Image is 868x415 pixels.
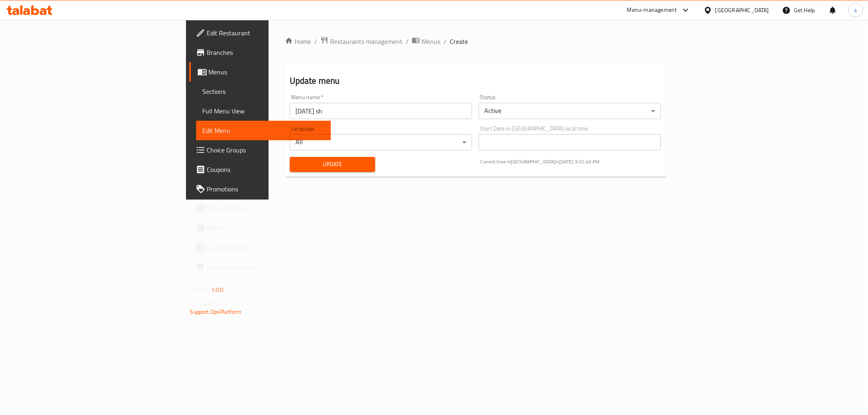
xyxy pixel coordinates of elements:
a: Menu disclaimer [189,199,331,218]
a: Grocery Checklist [189,257,331,277]
a: Edit Menu [196,121,331,140]
input: Please enter Menu name [290,103,472,119]
span: Promotions [207,184,324,194]
div: All [290,134,472,150]
span: Menu disclaimer [207,204,324,213]
div: Active [479,103,661,119]
span: s [854,6,857,15]
a: Promotions [189,179,331,199]
span: Get support on: [190,298,227,309]
a: Edit Restaurant [189,23,331,43]
a: Menus [189,62,331,82]
span: Version: [190,285,210,295]
div: [GEOGRAPHIC_DATA] [715,6,769,15]
span: Create [450,37,468,46]
a: Branches [189,43,331,62]
a: Choice Groups [189,140,331,160]
a: Sections [196,82,331,101]
span: Coupons [207,165,324,174]
span: Grocery Checklist [207,262,324,272]
span: Edit Restaurant [207,28,324,38]
span: Update [296,159,369,169]
span: Menus [422,37,440,46]
a: Menus [412,36,440,47]
span: Coverage Report [207,243,324,252]
a: Coverage Report [189,238,331,257]
span: Upsell [207,223,324,233]
nav: breadcrumb [285,36,666,47]
a: Full Menu View [196,101,331,121]
p: Current time in [GEOGRAPHIC_DATA] is [DATE] 3:02:49 PM [480,158,661,165]
span: Full Menu View [203,106,324,116]
button: Update [290,157,375,172]
li: / [406,37,409,46]
span: Sections [203,87,324,96]
span: Edit Menu [203,126,324,135]
a: Support.OpsPlatform [190,306,242,317]
span: Branches [207,48,324,57]
a: Upsell [189,218,331,238]
div: Menu-management [627,5,677,15]
h2: Update menu [290,75,661,87]
a: Restaurants management [320,36,402,47]
a: Coupons [189,160,331,179]
span: 1.0.0 [211,285,224,295]
span: Choice Groups [207,145,324,155]
span: Menus [209,67,324,77]
li: / [444,37,446,46]
span: Restaurants management [330,37,402,46]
